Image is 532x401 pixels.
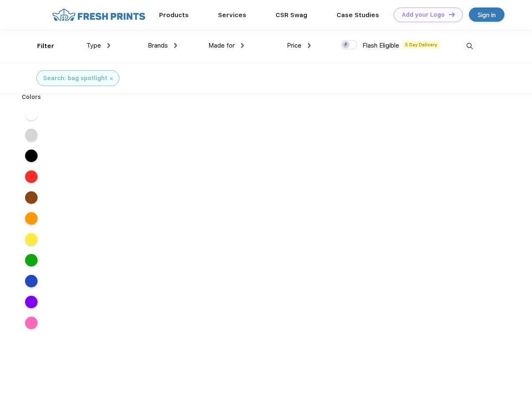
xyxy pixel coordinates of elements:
[403,41,440,48] span: 5 Day Delivery
[362,42,399,49] span: Flash Eligible
[402,11,445,18] div: Add your Logo
[86,42,101,49] span: Type
[50,8,148,22] img: fo%20logo%202.webp
[43,74,107,83] div: Search: bag spotlight
[449,12,455,17] img: DT
[478,10,496,20] div: Sign in
[463,39,476,53] img: desktop_search.svg
[208,42,235,49] span: Made for
[174,43,177,48] img: dropdown.png
[110,77,113,80] img: filter_cancel.svg
[241,43,244,48] img: dropdown.png
[287,42,301,49] span: Price
[159,11,189,19] a: Products
[469,8,504,22] a: Sign in
[15,93,48,102] div: Colors
[37,41,54,51] div: Filter
[107,43,110,48] img: dropdown.png
[308,43,311,48] img: dropdown.png
[148,42,168,49] span: Brands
